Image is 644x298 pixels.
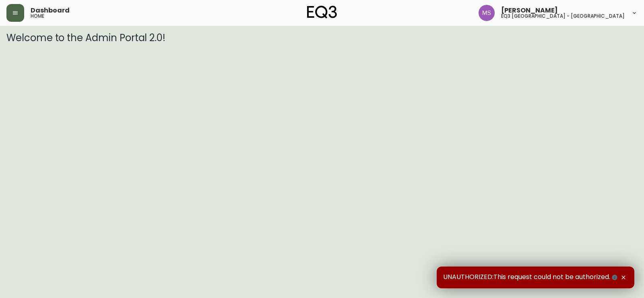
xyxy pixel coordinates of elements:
[501,7,558,14] span: [PERSON_NAME]
[31,7,70,14] span: Dashboard
[443,273,619,282] span: UNAUTHORIZED:This request could not be authorized.
[31,14,44,19] h5: home
[6,32,638,44] h3: Welcome to the Admin Portal 2.0!
[479,5,495,21] img: 1b6e43211f6f3cc0b0729c9049b8e7af
[307,6,337,19] img: logo
[501,14,625,19] h5: eq3 [GEOGRAPHIC_DATA] - [GEOGRAPHIC_DATA]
